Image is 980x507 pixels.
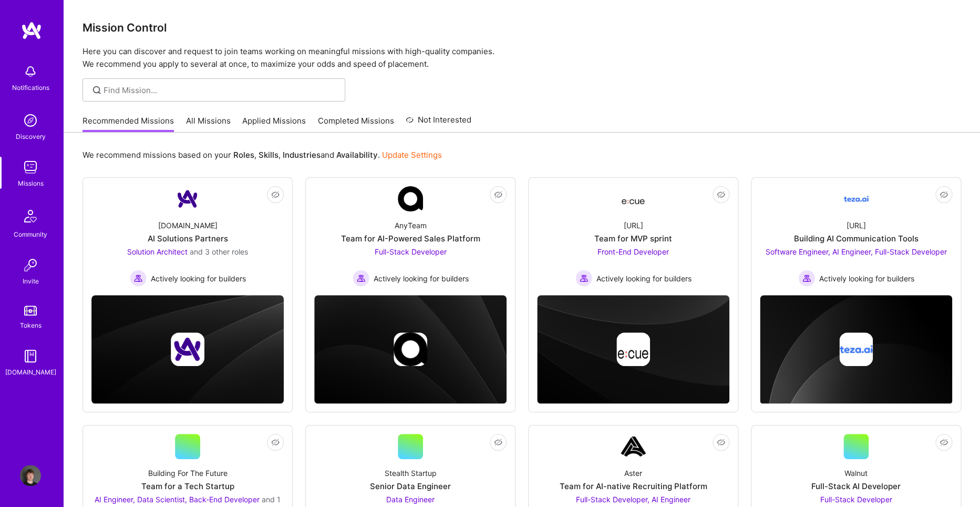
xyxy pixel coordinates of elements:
i: icon SearchGrey [91,84,103,96]
img: teamwork [20,157,41,178]
b: Availability [336,150,378,160]
p: We recommend missions based on your , , and . [82,149,442,160]
div: Walnut [844,468,868,479]
div: Team for MVP sprint [594,233,672,244]
div: Team for a Tech Startup [141,481,234,492]
a: Company Logo[URL]Building AI Communication ToolsSoftware Engineer, AI Engineer, Full-Stack Develo... [760,186,952,287]
a: Company Logo[URL]Team for MVP sprintFront-End Developer Actively looking for buildersActively loo... [537,186,729,287]
div: Community [14,229,47,240]
div: Building AI Communication Tools [794,233,919,244]
i: icon EyeClosed [717,438,725,447]
div: Aster [624,468,642,479]
a: User Avatar [17,465,44,486]
img: cover [91,295,284,404]
img: Company logo [839,332,873,366]
div: AnyTeam [395,220,427,231]
img: Company Logo [621,189,646,208]
span: and 3 other roles [190,247,248,256]
div: AI Solutions Partners [148,233,228,244]
img: Actively looking for builders [353,270,369,287]
img: bell [20,61,41,82]
a: Company Logo[DOMAIN_NAME]AI Solutions PartnersSolution Architect and 3 other rolesActively lookin... [91,186,284,287]
img: Community [18,204,43,229]
span: Full-Stack Developer, AI Engineer [576,495,690,504]
a: Update Settings [382,150,442,160]
img: Invite [20,255,41,276]
img: User Avatar [20,465,41,486]
span: AI Engineer, Data Scientist, Back-End Developer [95,495,260,504]
img: discovery [20,110,41,131]
img: tokens [24,306,37,316]
div: Discovery [16,131,46,142]
img: guide book [20,346,41,367]
div: Stealth Startup [385,468,437,479]
img: Actively looking for builders [798,270,815,287]
div: [URL] [624,220,643,231]
span: Actively looking for builders [374,273,469,284]
div: Team for AI-Powered Sales Platform [341,233,480,244]
span: Software Engineer, AI Engineer, Full-Stack Developer [766,247,947,256]
img: cover [314,295,507,404]
span: Actively looking for builders [151,273,246,284]
div: [URL] [847,220,866,231]
a: Recommended Missions [82,115,174,133]
a: Completed Missions [318,115,394,133]
i: icon EyeClosed [271,190,280,199]
img: Company logo [171,332,204,366]
i: icon EyeClosed [940,190,948,199]
b: Industries [283,150,321,160]
div: Team for AI-native Recruiting Platform [560,481,707,492]
div: [DOMAIN_NAME] [158,220,218,231]
i: icon EyeClosed [940,438,948,447]
img: logo [21,21,42,40]
div: Missions [18,178,44,189]
div: Building For The Future [148,468,228,479]
span: Full-Stack Developer [375,247,447,256]
img: Actively looking for builders [575,270,592,287]
div: Invite [23,276,39,287]
span: Front-End Developer [597,247,669,256]
input: Find Mission... [104,85,337,96]
img: Actively looking for builders [130,270,147,287]
img: Company Logo [843,186,869,211]
img: Company Logo [175,186,200,211]
div: Tokens [20,320,42,331]
i: icon EyeClosed [717,190,725,199]
img: cover [537,295,729,404]
a: Not Interested [406,114,471,133]
a: Company LogoAnyTeamTeam for AI-Powered Sales PlatformFull-Stack Developer Actively looking for bu... [314,186,507,287]
img: Company logo [616,332,650,366]
a: Applied Missions [242,115,306,133]
img: Company Logo [398,186,423,211]
span: Actively looking for builders [596,273,692,284]
span: Actively looking for builders [819,273,914,284]
span: Solution Architect [127,247,188,256]
i: icon EyeClosed [494,438,502,447]
img: cover [760,295,952,404]
div: [DOMAIN_NAME] [5,367,56,378]
p: Here you can discover and request to join teams working on meaningful missions with high-quality ... [82,45,961,70]
i: icon EyeClosed [494,190,502,199]
div: Full-Stack AI Developer [811,481,901,492]
b: Roles [233,150,254,160]
span: Data Engineer [386,495,435,504]
a: All Missions [186,115,231,133]
b: Skills [259,150,278,160]
div: Senior Data Engineer [370,481,451,492]
span: Full-Stack Developer [820,495,892,504]
div: Notifications [12,82,49,93]
h3: Mission Control [82,21,961,34]
i: icon EyeClosed [271,438,280,447]
img: Company logo [394,332,427,366]
img: Company Logo [621,434,646,459]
